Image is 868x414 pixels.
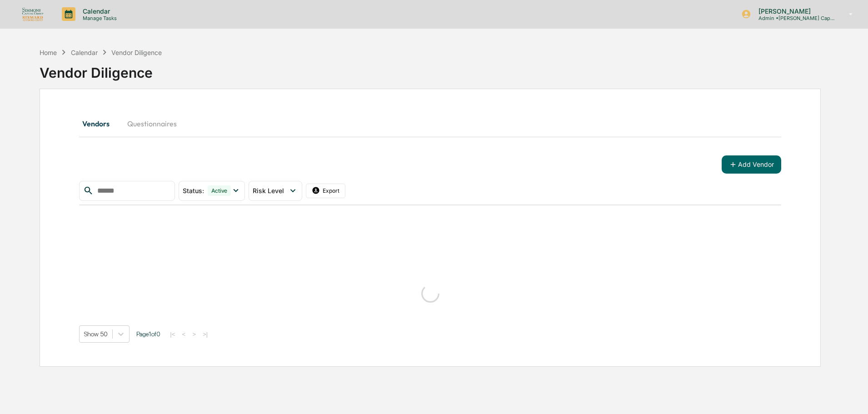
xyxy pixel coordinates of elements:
[120,113,184,135] button: Questionnaires
[179,330,188,338] button: <
[22,7,44,21] img: logo
[306,184,346,198] button: Export
[751,15,836,21] p: Admin • [PERSON_NAME] Capital / [PERSON_NAME] Advisors
[136,330,160,338] span: Page 1 of 0
[40,57,821,81] div: Vendor Diligence
[75,15,121,21] p: Manage Tasks
[183,187,204,195] span: Status :
[111,49,162,56] div: Vendor Diligence
[253,187,284,195] span: Risk Level
[79,113,120,135] button: Vendors
[75,7,121,15] p: Calendar
[71,49,98,56] div: Calendar
[208,185,231,196] div: Active
[190,330,199,338] button: >
[40,49,57,56] div: Home
[722,155,781,174] button: Add Vendor
[200,330,210,338] button: >|
[167,330,178,338] button: |<
[79,113,781,135] div: secondary tabs example
[751,7,836,15] p: [PERSON_NAME]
